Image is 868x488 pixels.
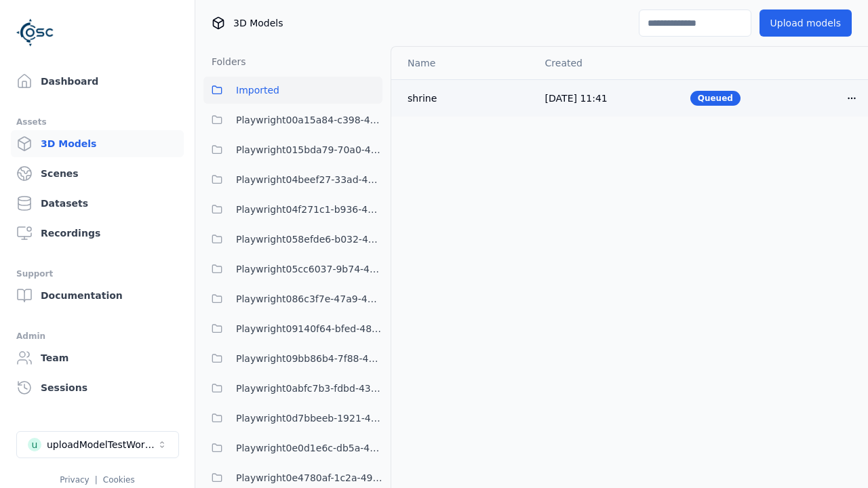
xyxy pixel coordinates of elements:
span: | [95,475,98,485]
button: Select a workspace [16,431,179,458]
button: Playwright05cc6037-9b74-4704-86c6-3ffabbdece83 [203,256,382,283]
span: Playwright0e0d1e6c-db5a-4244-b424-632341d2c1b4 [236,440,382,456]
button: Playwright058efde6-b032-4363-91b7-49175d678812 [203,226,382,253]
th: Created [534,47,679,79]
span: Playwright0abfc7b3-fdbd-438a-9097-bdc709c88d01 [236,380,382,396]
button: Upload models [759,9,852,37]
button: Playwright015bda79-70a0-409c-99cb-1511bab16c94 [203,136,382,163]
span: [DATE] 11:41 [545,93,608,104]
div: uploadModelTestWorkspace [47,438,157,451]
div: Support [16,266,178,282]
span: Playwright086c3f7e-47a9-4b40-930e-6daa73f464cc [236,291,382,307]
a: Dashboard [11,68,184,95]
a: Team [11,344,184,371]
a: Sessions [11,374,184,401]
span: Imported [236,82,279,98]
button: Playwright00a15a84-c398-4ef4-9da8-38c036397b1e [203,106,382,134]
a: Documentation [11,282,184,309]
div: Queued [690,91,741,106]
span: Playwright09bb86b4-7f88-4a8f-8ea8-a4c9412c995e [236,350,382,367]
span: Playwright04f271c1-b936-458c-b5f6-36ca6337f11a [236,201,382,218]
span: Playwright058efde6-b032-4363-91b7-49175d678812 [236,231,382,247]
span: 3D Models [233,16,283,30]
button: Playwright04f271c1-b936-458c-b5f6-36ca6337f11a [203,196,382,223]
a: Cookies [103,475,135,485]
button: Playwright09bb86b4-7f88-4a8f-8ea8-a4c9412c995e [203,345,382,372]
a: Recordings [11,220,184,247]
div: Admin [16,328,178,344]
button: Playwright09140f64-bfed-4894-9ae1-f5b1e6c36039 [203,315,382,342]
button: Playwright086c3f7e-47a9-4b40-930e-6daa73f464cc [203,285,382,312]
span: Playwright04beef27-33ad-4b39-a7ba-e3ff045e7193 [236,171,382,188]
span: Playwright0e4780af-1c2a-492e-901c-6880da17528a [236,470,382,486]
span: Playwright015bda79-70a0-409c-99cb-1511bab16c94 [236,142,382,158]
img: Logo [16,14,54,52]
h3: Folders [203,55,246,68]
button: Imported [203,77,382,104]
span: Playwright0d7bbeeb-1921-41c6-b931-af810e4ce19a [236,410,382,426]
button: Playwright0abfc7b3-fdbd-438a-9097-bdc709c88d01 [203,375,382,402]
div: Assets [16,114,178,130]
button: Playwright04beef27-33ad-4b39-a7ba-e3ff045e7193 [203,166,382,193]
button: Playwright0d7bbeeb-1921-41c6-b931-af810e4ce19a [203,405,382,432]
span: Playwright05cc6037-9b74-4704-86c6-3ffabbdece83 [236,261,382,277]
div: shrine [408,91,524,105]
a: Scenes [11,160,184,187]
a: Privacy [60,475,89,485]
button: Playwright0e0d1e6c-db5a-4244-b424-632341d2c1b4 [203,434,382,462]
a: Datasets [11,190,184,217]
a: 3D Models [11,130,184,157]
span: Playwright09140f64-bfed-4894-9ae1-f5b1e6c36039 [236,321,382,337]
span: Playwright00a15a84-c398-4ef4-9da8-38c036397b1e [236,112,382,128]
th: Name [391,47,534,79]
div: u [28,438,41,451]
